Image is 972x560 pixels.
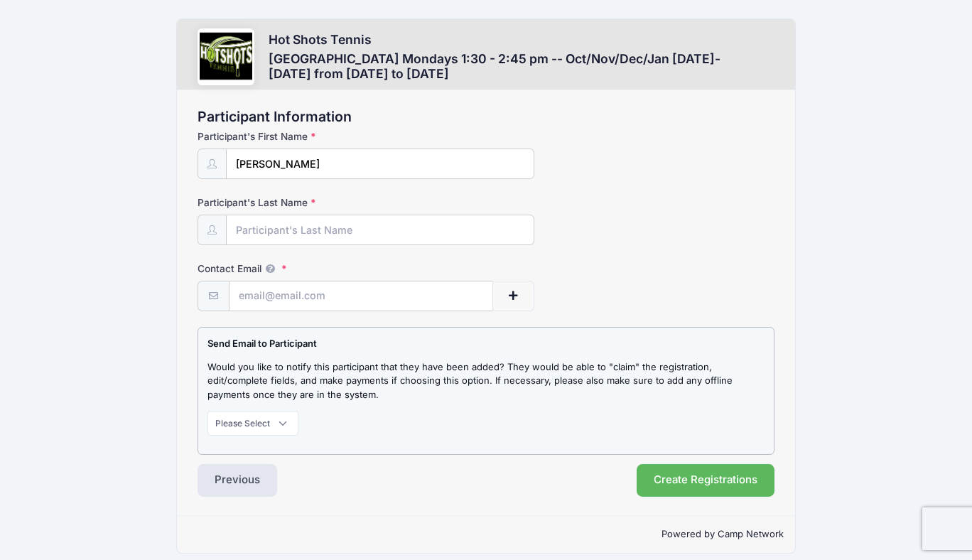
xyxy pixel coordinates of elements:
[269,32,761,47] h3: Hot Shots Tennis
[226,149,534,179] input: Participant's First Name
[198,464,277,497] button: Previous
[198,195,389,210] label: Participant's Last Name
[198,129,389,144] label: Participant's First Name
[229,281,493,311] input: email@email.com
[637,464,774,497] button: Create Registrations
[269,51,761,81] h3: [GEOGRAPHIC_DATA] Mondays 1:30 - 2:45 pm -- Oct/Nov/Dec/Jan [DATE]-[DATE] from [DATE] to [DATE]
[188,527,784,542] p: Powered by Camp Network
[207,338,317,349] strong: Send Email to Participant
[207,360,765,402] p: Would you like to notify this participant that they have been added? They would be able to "claim...
[198,109,774,125] h2: Participant Information
[198,262,389,276] label: Contact Email
[226,215,534,245] input: Participant's Last Name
